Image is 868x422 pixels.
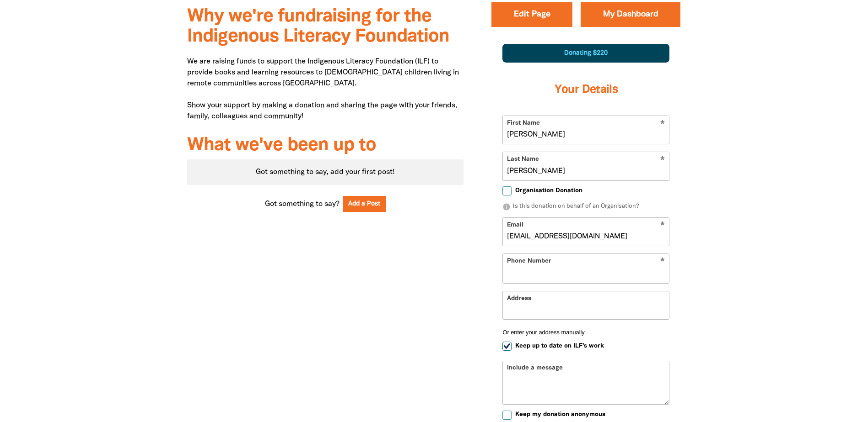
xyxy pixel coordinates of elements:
h3: Your Details [502,72,669,108]
span: Why we're fundraising for the Indigenous Literacy Foundation [187,8,449,45]
i: Required [660,258,665,266]
span: Keep up to date on ILF's work [515,342,604,350]
div: Paginated content [187,159,464,185]
input: Organisation Donation [502,186,512,195]
input: Keep my donation anonymous [502,411,512,420]
i: info [502,203,511,211]
button: Edit Page [491,2,572,27]
p: We are raising funds to support the Indigenous Literacy Foundation (ILF) to provide books and lea... [187,56,464,122]
h3: What we've been up to [187,136,464,156]
p: Is this donation on behalf of an Organisation? [502,202,669,211]
div: Got something to say, add your first post! [187,159,464,185]
a: My Dashboard [581,2,680,27]
span: Organisation Donation [515,186,582,195]
span: Keep my donation anonymous [515,410,605,419]
button: Add a Post [343,196,386,212]
input: Keep up to date on ILF's work [502,342,512,351]
div: Donating $220 [502,44,669,63]
button: Or enter your address manually [502,329,669,336]
span: Got something to say? [265,199,340,210]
